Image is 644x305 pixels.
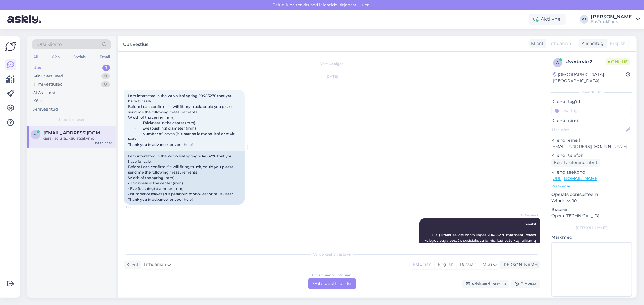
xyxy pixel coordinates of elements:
[591,14,634,19] div: [PERSON_NAME]
[43,130,106,136] span: arnoldas.v10@gmail.com
[591,14,640,24] a: [PERSON_NAME]BusTruckParts
[424,222,537,248] span: Sveiki! Jūsų užklausai dėl Volvo lingės 20483276 matmenų reikės kolegos pagalbos. Jis susisieks s...
[606,58,630,65] span: Online
[126,205,148,209] span: 15:10
[500,262,538,268] div: [PERSON_NAME]
[410,260,434,269] div: Estonian
[72,53,87,61] div: Socials
[128,93,237,147] span: I am interested in the Volvo leaf spring 20483276 that you have for sale. Before I can confirm if...
[124,61,540,67] div: Vestlus algas
[101,73,110,79] div: 9
[551,213,632,219] p: Opera [TECHNICAL_ID]
[549,40,571,47] span: Lithuanian
[33,90,56,96] div: AI Assistent
[43,136,112,141] div: gerai, ačiū lauksiu atsakymo
[529,14,566,25] div: Aktiivne
[123,39,148,48] label: Uus vestlus
[551,143,632,150] p: [EMAIL_ADDRESS][DOMAIN_NAME]
[516,213,538,218] span: AI Assistent
[33,106,58,112] div: Arhiveeritud
[552,127,625,133] input: Lisa nimi
[33,81,63,87] div: Tiimi vestlused
[124,262,139,268] div: Klient
[308,278,356,289] div: Võta vestlus üle
[580,15,588,24] div: AT
[312,272,352,278] div: Lithuanian to Estonian
[102,65,110,71] div: 1
[551,169,632,175] p: Klienditeekond
[34,132,37,137] span: a
[33,98,42,104] div: Kõik
[566,58,606,65] div: # wvbrvkr2
[551,152,632,159] p: Kliendi telefon
[32,53,39,61] div: All
[101,81,110,87] div: 0
[551,159,600,167] div: Küsi telefoninumbrit
[144,261,166,268] span: Lithuanian
[551,184,632,189] p: Vaata edasi ...
[37,41,62,48] span: Otsi kliente
[551,137,632,143] p: Kliendi email
[529,40,543,47] div: Klient
[551,176,599,181] a: [URL][DOMAIN_NAME]
[551,234,632,241] p: Märkmed
[551,198,632,204] p: Windows 10
[98,53,111,61] div: Email
[124,74,540,79] div: [DATE]
[551,225,632,231] div: [PERSON_NAME]
[33,73,63,79] div: Minu vestlused
[551,118,632,124] p: Kliendi nimi
[50,53,61,61] div: Web
[33,65,41,71] div: Uus
[58,117,86,122] span: Uued vestlused
[124,252,540,257] div: Valige keel ja vastake
[556,60,560,65] span: w
[511,280,540,288] div: Blokeeri
[579,40,605,47] div: Klienditugi
[5,41,16,52] img: Askly Logo
[482,262,492,267] span: Muu
[551,90,632,95] div: Kliendi info
[462,280,509,288] div: Arhiveeri vestlus
[551,191,632,198] p: Operatsioonisüsteem
[551,106,632,115] input: Lisa tag
[94,141,112,146] div: [DATE] 15:10
[551,206,632,213] p: Brauser
[358,2,372,8] span: Luba
[457,260,479,269] div: Russian
[551,99,632,105] p: Kliendi tag'id
[553,71,626,84] div: [GEOGRAPHIC_DATA], [GEOGRAPHIC_DATA]
[124,151,245,205] div: I am interested in the Volvo leaf spring 20483276 that you have for sale. Before I can confirm if...
[610,40,626,47] span: English
[434,260,457,269] div: English
[591,19,634,24] div: BusTruckParts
